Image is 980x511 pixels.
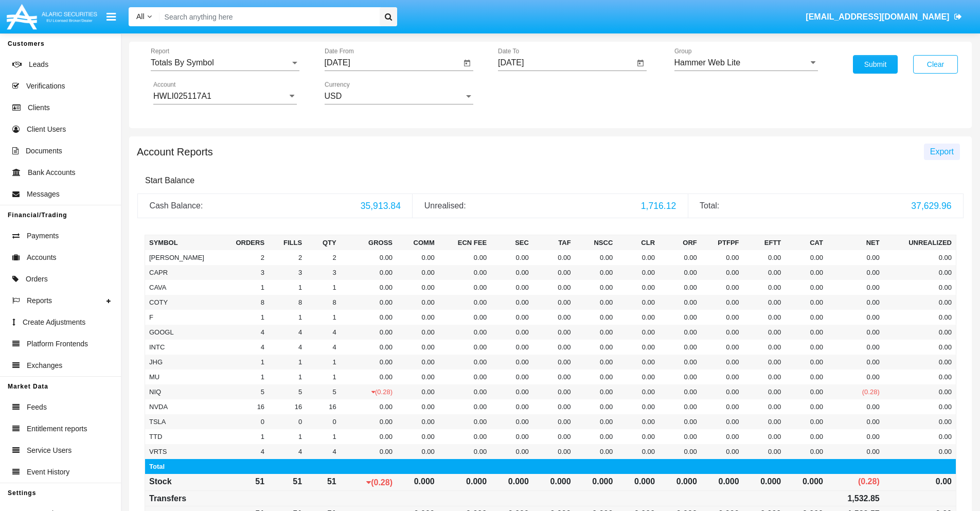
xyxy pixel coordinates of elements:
[439,310,491,325] td: 0.00
[341,429,397,444] td: 0.00
[827,414,884,429] td: 0.00
[27,445,72,456] span: Service Users
[439,355,491,369] td: 0.00
[785,280,827,295] td: 0.00
[217,369,269,384] td: 1
[306,340,341,355] td: 4
[785,310,827,325] td: 0.00
[785,369,827,384] td: 0.00
[397,384,439,399] td: 0.00
[617,265,659,280] td: 0.00
[145,325,217,340] td: GOOGL
[743,310,786,325] td: 0.00
[341,369,397,384] td: 0.00
[533,250,575,265] td: 0.00
[575,444,617,459] td: 0.00
[884,235,956,250] th: Unrealized
[269,414,306,429] td: 0
[269,369,306,384] td: 1
[924,144,960,160] button: Export
[306,414,341,429] td: 0
[397,444,439,459] td: 0.00
[149,200,352,212] div: Cash Balance:
[575,280,617,295] td: 0.00
[439,325,491,340] td: 0.00
[217,325,269,340] td: 4
[145,369,217,384] td: MU
[533,295,575,310] td: 0.00
[785,444,827,459] td: 0.00
[533,399,575,414] td: 0.00
[306,355,341,369] td: 1
[884,355,956,369] td: 0.00
[439,414,491,429] td: 0.00
[145,444,217,459] td: VRTS
[884,325,956,340] td: 0.00
[575,355,617,369] td: 0.00
[341,325,397,340] td: 0.00
[269,250,306,265] td: 2
[27,189,60,200] span: Messages
[217,399,269,414] td: 16
[743,414,786,429] td: 0.00
[145,474,217,491] td: Stock
[884,265,956,280] td: 0.00
[269,295,306,310] td: 8
[341,295,397,310] td: 0.00
[827,399,884,414] td: 0.00
[341,355,397,369] td: 0.00
[785,414,827,429] td: 0.00
[361,201,401,211] span: 35,913.84
[617,369,659,384] td: 0.00
[491,250,533,265] td: 0.00
[29,59,48,70] span: Leads
[26,81,65,92] span: Verifications
[659,444,701,459] td: 0.00
[827,235,884,250] th: Net
[269,265,306,280] td: 3
[913,55,958,74] button: Clear
[659,399,701,414] td: 0.00
[617,444,659,459] td: 0.00
[701,280,743,295] td: 0.00
[533,444,575,459] td: 0.00
[397,414,439,429] td: 0.00
[145,310,217,325] td: F
[617,235,659,250] th: CLR
[641,201,676,211] span: 1,716.12
[533,429,575,444] td: 0.00
[743,444,786,459] td: 0.00
[575,369,617,384] td: 0.00
[306,369,341,384] td: 1
[659,384,701,399] td: 0.00
[145,340,217,355] td: INTC
[617,295,659,310] td: 0.00
[306,384,341,399] td: 5
[306,429,341,444] td: 1
[491,310,533,325] td: 0.00
[701,399,743,414] td: 0.00
[659,429,701,444] td: 0.00
[397,325,439,340] td: 0.00
[701,429,743,444] td: 0.00
[397,310,439,325] td: 0.00
[884,280,956,295] td: 0.00
[617,340,659,355] td: 0.00
[145,175,956,185] h6: Start Balance
[806,12,949,21] span: [EMAIL_ADDRESS][DOMAIN_NAME]
[853,55,898,74] button: Submit
[341,310,397,325] td: 0.00
[659,235,701,250] th: ORF
[617,250,659,265] td: 0.00
[341,444,397,459] td: 0.00
[306,295,341,310] td: 8
[159,7,376,26] input: Search
[575,414,617,429] td: 0.00
[145,429,217,444] td: TTD
[533,355,575,369] td: 0.00
[269,444,306,459] td: 4
[269,325,306,340] td: 4
[701,384,743,399] td: 0.00
[145,280,217,295] td: CAVA
[533,310,575,325] td: 0.00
